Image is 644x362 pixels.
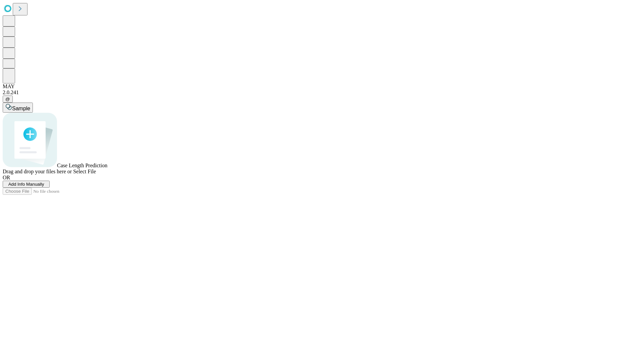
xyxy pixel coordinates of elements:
button: Sample [3,103,33,113]
div: MAY [3,83,641,89]
span: Drag and drop your files here or [3,169,72,174]
span: Sample [12,106,30,111]
span: Case Length Prediction [57,163,107,168]
div: 2.0.241 [3,89,641,96]
span: @ [5,97,10,102]
span: OR [3,175,10,180]
button: Add Info Manually [3,181,50,188]
button: @ [3,96,13,103]
span: Select File [73,169,96,174]
span: Add Info Manually [8,182,44,187]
